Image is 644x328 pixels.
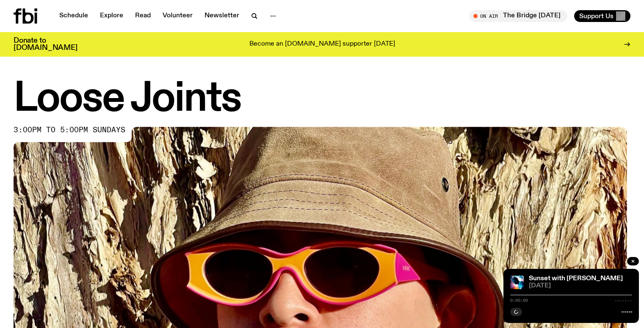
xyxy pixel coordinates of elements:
[614,298,632,303] span: -:--:--
[510,298,528,303] span: 0:00:00
[14,80,630,118] h1: Loose Joints
[14,37,77,52] h3: Donate to [DOMAIN_NAME]
[54,10,93,22] a: Schedule
[579,12,614,20] span: Support Us
[95,10,128,22] a: Explore
[529,275,623,282] a: Sunset with [PERSON_NAME]
[130,10,156,22] a: Read
[469,10,567,22] button: On AirThe Bridge [DATE]
[158,10,198,22] a: Volunteer
[510,276,524,289] img: Simon Caldwell stands side on, looking downwards. He has headphones on. Behind him is a brightly ...
[199,10,244,22] a: Newsletter
[249,41,395,48] p: Become an [DOMAIN_NAME] supporter [DATE]
[14,127,125,134] span: 3:00pm to 5:00pm sundays
[574,10,630,22] button: Support Us
[529,283,632,289] span: [DATE]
